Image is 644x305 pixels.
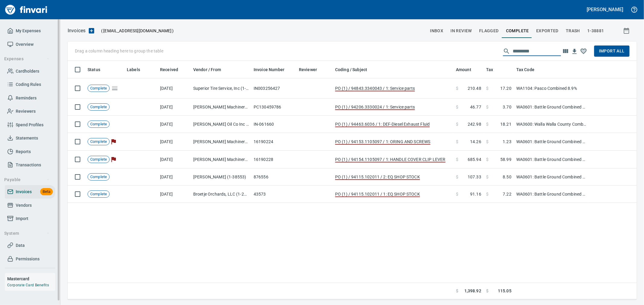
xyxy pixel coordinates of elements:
[450,27,472,35] span: In Review
[479,27,499,35] span: Flagged
[486,288,489,294] span: $
[4,230,50,237] span: System
[599,47,625,55] span: Import All
[254,66,292,73] span: Invoice Number
[40,188,53,195] span: Beta
[16,121,43,129] span: Spend Profiles
[16,68,39,75] span: Cardholders
[16,41,34,48] span: Overview
[88,191,109,197] span: Complete
[486,156,489,162] span: $
[158,133,191,151] td: [DATE]
[5,158,55,172] a: Transactions
[5,64,55,78] a: Cardholders
[536,27,559,35] span: Exported
[468,156,481,162] span: 685.94
[333,99,453,116] td: PO (1) / 94206.3330024 / 1: Service parts
[333,78,453,99] td: PO (1) / 94843.3340043 / 1: Service parts
[127,66,148,73] span: Labels
[5,252,55,266] a: Permissions
[160,66,178,73] span: Received
[516,66,534,73] span: Tax Code
[88,66,100,73] span: Status
[98,28,174,34] p: ( )
[456,174,458,180] span: $
[16,202,32,209] span: Vendors
[5,239,55,252] a: Data
[16,148,31,156] span: Reports
[110,139,117,144] span: Flagged
[486,85,489,91] span: $
[88,121,109,127] span: Complete
[5,78,55,91] a: Coding Rules
[333,151,453,168] td: PO (1) / 94154.1105097 / 1: HANDLE COVER CLIP LEVER
[251,78,296,99] td: IN003256427
[7,283,49,287] a: Corporate Card Benefits
[254,66,284,73] span: Invoice Number
[514,168,589,186] td: WA0601: Battle Ground Combined 8.6%
[470,104,481,110] span: 46.77
[16,161,41,169] span: Transactions
[5,24,55,38] a: My Expenses
[110,157,117,162] span: Flagged
[2,174,52,185] button: Payable
[110,86,120,90] span: Pages Split
[16,94,37,102] span: Reminders
[16,134,38,142] span: Statements
[514,133,589,151] td: WA0601: Battle Ground Combined 8.6%
[456,104,458,110] span: $
[5,145,55,159] a: Reports
[486,121,489,127] span: $
[5,185,55,199] a: InvoicesBeta
[335,66,375,73] span: Coding / Subject
[5,131,55,145] a: Statements
[579,47,588,56] button: Column choices favorited. Click to reset to default
[335,66,367,73] span: Coding / Subject
[251,168,296,186] td: 876556
[16,108,36,115] span: Reviewers
[456,288,458,294] span: $
[68,27,85,34] nav: breadcrumb
[587,27,604,35] span: 1-38881
[158,151,191,168] td: [DATE]
[333,168,453,186] td: PO (1) / 94115.102011 / 2: EQ SHOP STOCK
[430,27,443,35] span: inbox
[503,104,511,110] span: 3.70
[251,116,296,133] td: IN-061660
[4,55,50,63] span: Expenses
[587,6,623,13] h5: [PERSON_NAME]
[191,116,251,133] td: [PERSON_NAME] Oil Co Inc (1-38025)
[2,53,52,64] button: Expenses
[468,174,481,180] span: 107.33
[251,186,296,203] td: 43573
[514,99,589,116] td: WA0601: Battle Ground Combined 8.6%
[456,66,479,73] span: Amount
[158,186,191,203] td: [DATE]
[251,133,296,151] td: 16190224
[333,186,453,203] td: PO (1) / 94115.102011 / 1: EQ SHOP STOCK
[486,104,489,110] span: $
[333,133,453,151] td: PO (1) / 94153.1105097 / 1: ORING AND SCREWS
[486,139,489,145] span: $
[464,288,481,294] span: 1,398.92
[158,78,191,99] td: [DATE]
[486,174,489,180] span: $
[468,121,481,127] span: 242.98
[88,104,109,110] span: Complete
[16,188,32,196] span: Invoices
[158,99,191,116] td: [DATE]
[103,28,172,34] span: [EMAIL_ADDRESS][DOMAIN_NAME]
[251,151,296,168] td: 16190228
[514,116,589,133] td: WA3600: Walla Walla County Combined 8.1%
[4,176,50,184] span: Payable
[5,38,55,51] a: Overview
[498,288,511,294] span: 115.05
[456,85,458,91] span: $
[4,2,49,17] img: Finvari
[191,168,251,186] td: [PERSON_NAME] (1-38553)
[193,66,221,73] span: Vendor / From
[16,255,40,263] span: Permissions
[191,133,251,151] td: [PERSON_NAME] Machinery Inc (1-10774)
[514,78,589,99] td: WA1104: Pasco Combined 8.9%
[570,47,579,56] button: Download Table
